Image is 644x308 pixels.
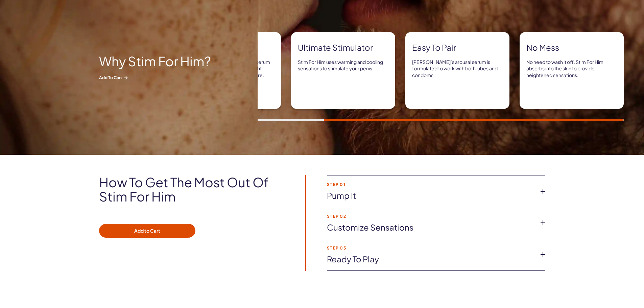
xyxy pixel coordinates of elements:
span: Add to Cart [99,75,221,80]
strong: Step 03 [327,246,534,250]
strong: Step 02 [327,214,534,218]
p: No need to wash it off. Stim For Him absorbs into the skin to provide heightened sensations. [526,59,617,79]
p: Stim For Him uses warming and cooling sensations to stimulate your penis. [298,59,388,72]
strong: No mess [526,42,617,53]
h2: Why Stim for Him? [99,54,221,68]
p: [PERSON_NAME]’s arousal serum is formulated to work with both lubes and condoms. [412,59,503,79]
strong: Ultimate stimulator [298,42,388,53]
a: Customize Sensations [327,222,534,233]
a: Ready to Play [327,254,534,265]
strong: Step 01 [327,182,534,187]
strong: Easy to pair [412,42,503,53]
a: Pump It [327,190,534,202]
button: Add to Cart [99,224,195,238]
h2: How to get the most out of Stim for Him [99,175,286,204]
